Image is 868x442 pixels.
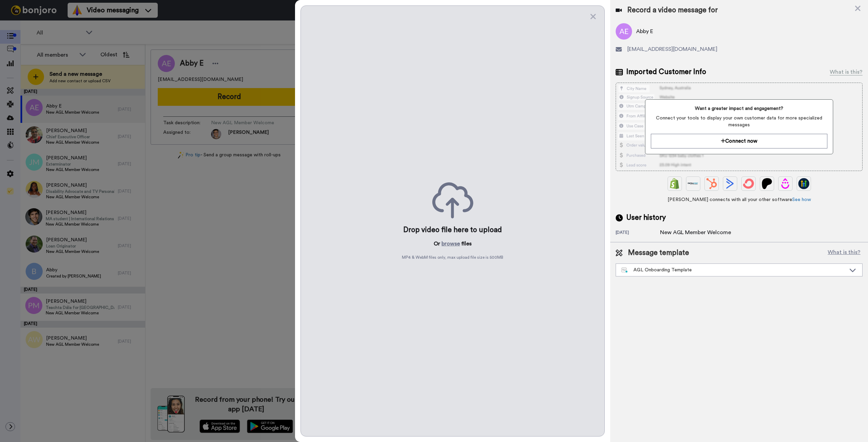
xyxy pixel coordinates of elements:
[626,67,706,77] span: Imported Customer Info
[442,240,460,248] button: browse
[402,255,503,260] span: MP4 & WebM files only, max upload file size is 500 MB
[761,178,772,189] img: Patreon
[403,225,502,235] div: Drop video file here to upload
[651,134,827,148] button: Connect now
[830,68,863,76] div: What is this?
[743,178,754,189] img: ConvertKit
[669,178,680,189] img: Shopify
[688,178,699,189] img: Ontraport
[706,178,717,189] img: Hubspot
[792,197,811,202] a: See how
[616,196,863,203] span: [PERSON_NAME] connects with all your other software
[780,178,791,189] img: Drip
[434,240,472,248] p: Or files
[626,213,666,223] span: User history
[826,248,863,258] button: What is this?
[651,115,827,128] span: Connect your tools to display your own customer data for more specialized messages
[798,178,809,189] img: GoHighLevel
[627,45,717,53] span: [EMAIL_ADDRESS][DOMAIN_NAME]
[660,228,731,237] div: New AGL Member Welcome
[621,267,846,273] div: AGL Onboarding Template
[725,178,736,189] img: ActiveCampaign
[616,230,660,237] div: [DATE]
[651,105,827,112] span: Want a greater impact and engagement?
[628,248,689,258] span: Message template
[621,268,628,273] img: nextgen-template.svg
